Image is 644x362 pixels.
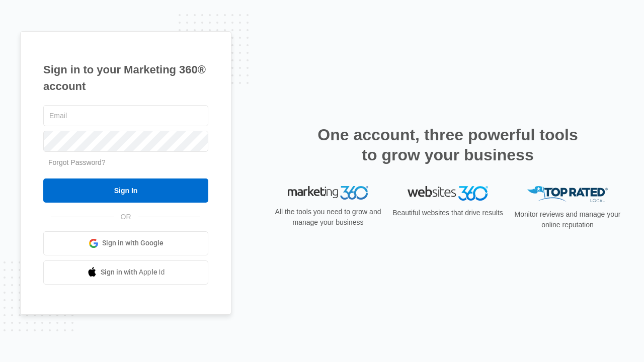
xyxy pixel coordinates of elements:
[43,231,208,255] a: Sign in with Google
[527,186,608,203] img: Top Rated Local
[43,105,208,126] input: Email
[43,178,208,203] input: Sign In
[101,267,165,278] span: Sign in with Apple Id
[511,209,624,230] p: Monitor reviews and manage your online reputation
[288,186,368,200] img: Marketing 360
[114,212,138,222] span: OR
[408,186,488,201] img: Websites 360
[48,158,106,166] a: Forgot Password?
[314,125,581,165] h2: One account, three powerful tools to grow your business
[391,208,504,218] p: Beautiful websites that drive results
[102,238,164,248] span: Sign in with Google
[43,260,208,285] a: Sign in with Apple Id
[43,61,208,95] h1: Sign in to your Marketing 360® account
[272,207,384,228] p: All the tools you need to grow and manage your business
